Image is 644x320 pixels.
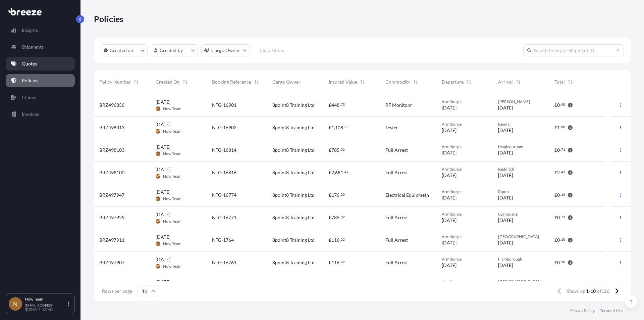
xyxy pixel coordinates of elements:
[442,189,487,194] span: Armthorpe
[554,215,557,220] span: £
[99,237,124,243] span: BRZ497911
[442,149,457,156] span: [DATE]
[329,193,331,197] span: £
[560,261,561,263] span: .
[586,288,596,294] span: 1-10
[272,124,315,131] span: 8point8 Training Ltd
[560,103,561,106] span: .
[557,215,560,220] span: 0
[102,288,132,294] span: Rows per page
[343,126,344,128] span: .
[335,170,343,175] span: 681
[329,125,331,130] span: £
[359,78,367,86] button: Sort
[567,288,585,294] span: Showing
[331,193,339,197] span: 176
[442,257,487,262] span: Armthorpe
[340,216,340,218] span: .
[340,103,340,106] span: .
[385,237,408,243] span: Full Arrest
[156,128,160,135] span: NT
[385,147,408,153] span: Full Arrest
[334,125,335,130] span: ,
[156,279,170,285] span: [DATE]
[341,261,345,263] span: 22
[6,91,75,104] a: Claims
[554,148,557,152] span: £
[334,170,335,175] span: ,
[156,240,160,247] span: NT
[212,102,236,108] span: NTG-16901
[340,261,340,263] span: .
[561,126,565,128] span: 00
[514,78,522,86] button: Sort
[272,147,315,153] span: 8point8 Training Ltd
[465,78,473,86] button: Sort
[554,125,557,130] span: £
[557,125,560,130] span: 1
[329,238,331,242] span: £
[156,211,170,218] span: [DATE]
[498,122,544,127] span: Kendal
[498,257,544,262] span: Flamborough
[341,238,345,241] span: 22
[272,79,301,85] span: Cargo Owner
[156,99,170,105] span: [DATE]
[331,170,334,175] span: 2
[442,79,464,85] span: Departure
[181,78,189,86] button: Sort
[99,147,124,153] span: BRZ498103
[340,193,340,196] span: .
[156,195,160,202] span: NT
[498,79,513,85] span: Arrival
[163,151,181,156] span: Now Team
[557,238,560,242] span: 0
[554,103,557,107] span: £
[343,171,344,173] span: .
[498,234,544,239] span: [GEOGRAPHIC_DATA]
[560,238,561,241] span: .
[212,147,236,153] span: NTG-16814
[560,126,561,128] span: .
[561,261,565,263] span: 10
[22,77,38,84] p: Policies
[498,127,513,134] span: [DATE]
[331,215,339,220] span: 785
[22,60,37,67] p: Quotes
[160,47,183,54] p: Created by
[101,44,148,56] button: createdOn Filter options
[156,121,170,128] span: [DATE]
[22,44,44,50] p: Shipments
[341,216,345,218] span: 02
[99,169,124,176] span: BRZ498100
[151,44,198,56] button: createdBy Filter options
[156,173,160,180] span: NT
[156,218,160,225] span: NT
[442,99,487,104] span: Armthorpe
[561,148,565,151] span: 71
[560,216,561,218] span: .
[442,167,487,172] span: Armthorpe
[156,150,160,157] span: NT
[331,148,339,152] span: 785
[272,102,315,108] span: 8point8 Training Ltd
[561,238,565,241] span: 10
[344,171,348,173] span: 42
[156,256,170,263] span: [DATE]
[340,148,340,151] span: .
[6,74,75,87] a: Policies
[6,40,75,54] a: Shipments
[163,129,181,134] span: Now Team
[554,193,557,197] span: £
[554,238,557,242] span: £
[523,44,624,56] input: Search Policy or Shipment ID...
[163,174,181,179] span: Now Team
[212,237,234,243] span: NTG-1764
[156,234,170,240] span: [DATE]
[99,79,131,85] span: Policy Number
[25,296,66,302] p: Now Team
[385,169,408,176] span: Full Arrest
[22,111,39,118] p: Invoices
[560,193,561,196] span: .
[94,13,124,24] p: Policies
